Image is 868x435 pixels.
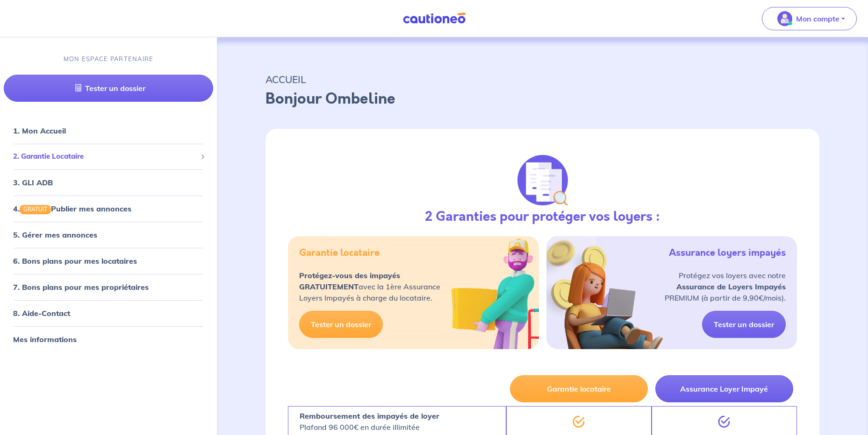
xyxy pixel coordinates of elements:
[13,151,197,162] span: 2. Garantie Locataire
[425,209,660,225] h3: 2 Garanties pour protéger vos loyers :
[4,330,213,349] div: Mes informations
[299,271,400,291] strong: Protégez-vous des impayés GRATUITEMENT
[665,270,786,303] p: Protégez vos loyers avec notre PREMIUM (à partir de 9,90€/mois).
[13,204,131,213] a: 4.GRATUITPublier mes annonces
[300,411,439,421] strong: Remboursement des impayés de loyer
[702,311,786,338] a: Tester un dossier
[13,282,149,292] a: 7. Bons plans pour mes propriétaires
[676,282,786,291] strong: Assurance de Loyers Impayés
[796,13,839,24] p: Mon compte
[299,247,380,259] h5: Garantie locataire
[265,71,819,88] p: ACCUEIL
[13,178,53,187] a: 3. GLI ADB
[4,121,213,140] div: 1. Mon Accueil
[4,304,213,323] div: 8. Aide-Contact
[655,375,793,402] button: Assurance Loyer Impayé
[4,147,213,166] div: 2. Garantie Locataire
[64,55,154,63] p: MON ESPACE PARTENAIRE
[300,410,439,433] p: Plafond 96 000€ en durée illimitée
[4,252,213,270] div: 6. Bons plans pour mes locataires
[4,278,213,296] div: 7. Bons plans pour mes propriétaires
[299,311,383,338] a: Tester un dossier
[762,7,857,30] button: illu_account_valid_menu.svgMon compte
[399,13,469,24] img: Cautioneo
[13,256,137,266] a: 6. Bons plans pour mes locataires
[265,88,819,110] p: Bonjour Ombeline
[13,126,66,135] a: 1. Mon Accueil
[4,75,213,102] a: Tester un dossier
[669,247,786,259] h5: Assurance loyers impayés
[299,270,440,303] p: avec la 1ère Assurance Loyers Impayés à charge du locataire.
[510,375,648,402] button: Garantie locataire
[517,155,568,205] img: justif-loupe
[4,225,213,244] div: 5. Gérer mes annonces
[13,230,97,239] a: 5. Gérer mes annonces
[4,173,213,192] div: 3. GLI ADB
[13,335,77,344] a: Mes informations
[13,309,70,318] a: 8. Aide-Contact
[4,199,213,218] div: 4.GRATUITPublier mes annonces
[777,11,792,26] img: illu_account_valid_menu.svg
